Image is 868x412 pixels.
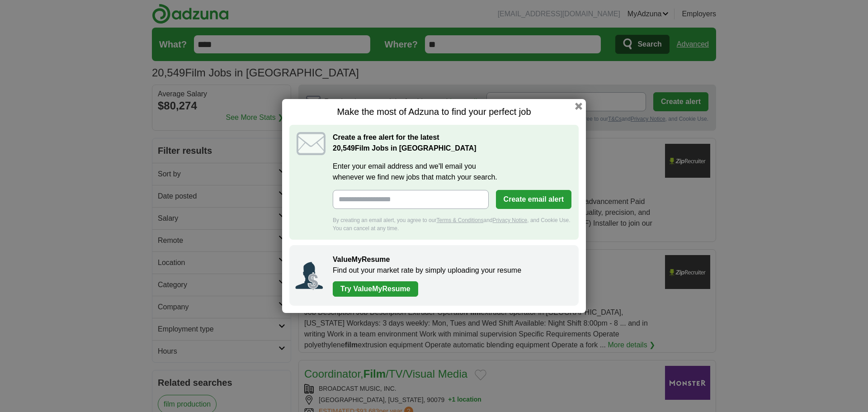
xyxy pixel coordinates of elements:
[333,254,570,265] h2: ValueMyResume
[436,217,483,223] a: Terms & Conditions
[496,190,571,209] button: Create email alert
[289,106,579,118] h1: Make the most of Adzuna to find your perfect job
[333,281,418,297] a: Try ValueMyResume
[333,161,571,183] label: Enter your email address and we'll email you whenever we find new jobs that match your search.
[333,216,571,232] div: By creating an email alert, you agree to our and , and Cookie Use. You can cancel at any time.
[333,132,571,154] h2: Create a free alert for the latest
[333,144,476,152] strong: Film Jobs in [GEOGRAPHIC_DATA]
[333,265,570,276] p: Find out your market rate by simply uploading your resume
[493,217,528,223] a: Privacy Notice
[297,132,325,155] img: icon_email.svg
[333,143,355,154] span: 20,549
